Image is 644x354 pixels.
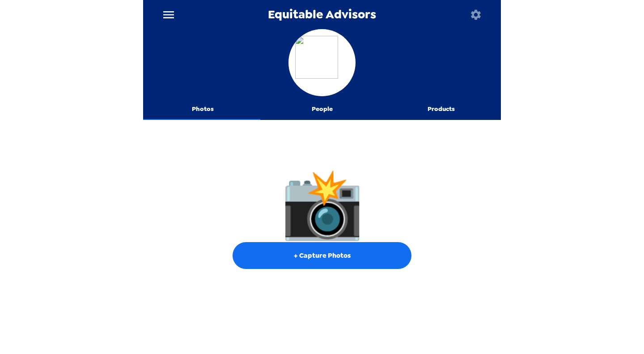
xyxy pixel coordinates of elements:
[233,242,411,269] button: + Capture Photos
[295,36,349,90] img: org logo
[143,98,263,120] button: Photos
[381,98,501,120] button: Products
[268,9,376,21] span: Equitable Advisors
[263,98,382,120] button: People
[280,171,364,238] span: cameraIcon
